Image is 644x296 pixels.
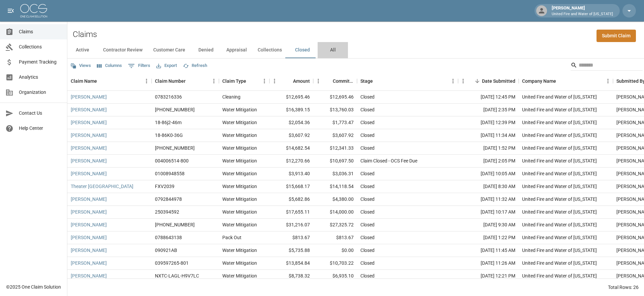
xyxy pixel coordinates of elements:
[458,244,519,257] div: [DATE] 11:45 AM
[323,76,333,86] button: Sort
[222,132,257,139] div: Water Mitigation
[522,234,597,241] div: United Fire and Water of Louisiana
[313,219,357,231] div: $27,325.72
[71,170,107,177] a: [PERSON_NAME]
[458,180,519,193] div: [DATE] 8:30 AM
[360,260,375,266] div: Closed
[360,157,417,164] div: Claim Closed - OCS Fee Due
[71,272,107,279] a: [PERSON_NAME]
[603,76,613,86] button: Menu
[155,119,182,126] div: 18-86j2-46m
[458,76,468,86] button: Menu
[473,76,482,86] button: Sort
[552,11,613,17] p: United Fire and Water of [US_STATE]
[360,234,375,241] div: Closed
[222,170,257,177] div: Water Mitigation
[313,180,357,193] div: $14,118.54
[448,76,458,86] button: Menu
[222,260,257,266] div: Water Mitigation
[458,219,519,231] div: [DATE] 9:30 AM
[556,76,566,86] button: Sort
[269,244,313,257] div: $5,735.88
[313,244,357,257] div: $0.00
[360,94,375,100] div: Closed
[313,168,357,180] div: $3,036.31
[155,157,189,164] div: 004006514-800
[155,221,195,228] div: 01-008-833311
[181,61,209,71] button: Refresh
[19,89,62,96] span: Organization
[95,61,124,71] button: Select columns
[287,42,318,58] button: Closed
[458,270,519,283] div: [DATE] 12:21 PM
[313,129,357,142] div: $3,607.92
[522,209,597,215] div: United Fire and Water of Louisiana
[155,183,174,190] div: FXV2039
[71,209,107,215] a: [PERSON_NAME]
[360,209,375,215] div: Closed
[313,76,323,86] button: Menu
[71,132,107,139] a: [PERSON_NAME]
[269,168,313,180] div: $3,913.40
[222,272,257,279] div: Water Mitigation
[71,94,107,100] a: [PERSON_NAME]
[222,106,257,113] div: Water Mitigation
[98,42,148,58] button: Contractor Review
[522,272,597,279] div: United Fire and Water of Louisiana
[97,76,106,86] button: Sort
[19,74,62,81] span: Analytics
[6,284,61,290] div: © 2025 One Claim Solution
[519,72,613,90] div: Company Name
[360,72,373,90] div: Stage
[522,106,597,113] div: United Fire and Water of Louisiana
[269,129,313,142] div: $3,607.92
[222,234,241,241] div: Pack Out
[155,106,195,113] div: 01-009-017386
[522,260,597,266] div: United Fire and Water of Louisiana
[360,119,375,126] div: Closed
[269,72,313,90] div: Amount
[246,76,256,86] button: Sort
[71,247,107,254] a: [PERSON_NAME]
[222,221,257,228] div: Water Mitigation
[333,72,354,90] div: Committed Amount
[67,72,152,90] div: Claim Name
[71,196,107,202] a: [PERSON_NAME]
[71,157,107,164] a: [PERSON_NAME]
[222,196,257,202] div: Water Mitigation
[269,219,313,231] div: $31,216.07
[209,76,219,86] button: Menu
[458,129,519,142] div: [DATE] 11:34 AM
[522,170,597,177] div: United Fire and Water of Louisiana
[458,142,519,155] div: [DATE] 1:52 PM
[357,72,458,90] div: Stage
[71,145,107,151] a: [PERSON_NAME]
[313,72,357,90] div: Committed Amount
[373,76,382,86] button: Sort
[269,76,280,86] button: Menu
[269,231,313,244] div: $813.67
[19,43,62,50] span: Collections
[360,247,375,254] div: Closed
[522,119,597,126] div: United Fire and Water of Louisiana
[458,116,519,129] div: [DATE] 12:39 PM
[313,104,357,116] div: $13,760.03
[73,30,97,39] h2: Claims
[313,231,357,244] div: $813.67
[126,61,152,71] button: Show filters
[522,157,597,164] div: United Fire and Water of Louisiana
[458,193,519,206] div: [DATE] 11:32 AM
[69,61,93,71] button: Views
[155,72,186,90] div: Claim Number
[155,196,182,202] div: 0792844978
[597,30,636,42] a: Submit Claim
[482,72,515,90] div: Date Submitted
[313,270,357,283] div: $6,935.10
[269,206,313,219] div: $17,655.11
[222,157,257,164] div: Water Mitigation
[155,94,182,100] div: 0783216336
[522,72,556,90] div: Company Name
[269,270,313,283] div: $8,738.32
[522,132,597,139] div: United Fire and Water of Louisiana
[360,221,375,228] div: Closed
